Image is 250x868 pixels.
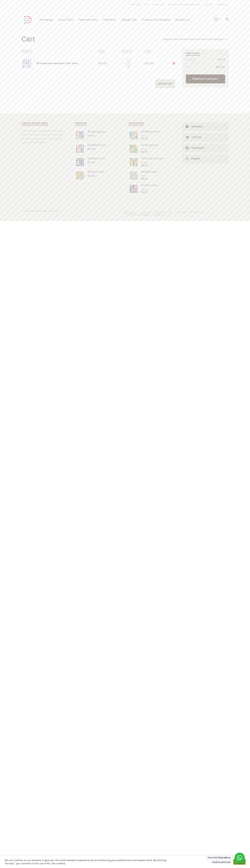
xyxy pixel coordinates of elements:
[145,49,151,53] span: Total
[168,3,201,6] a: Buy icons with cryptocurrency
[129,121,144,125] h2: On sale now
[88,134,95,137] bdi: 10.00
[145,3,149,6] a: FAQ
[129,3,141,6] a: Icons Store
[75,130,122,137] a: 50 Lighting Icons$10.00
[182,154,229,163] a: Dribble
[168,61,175,65] a: Remove this item
[129,157,175,167] a: Spring Icons50 Spring Icons Vol. 2$8.00
[75,157,122,164] a: 50 Battery Icons$10.00
[208,856,230,859] span: Need Help?
[75,130,122,133] div: 50 Lighting Icons
[140,211,152,213] a: Icons Store
[217,3,229,6] a: Contact us
[189,154,200,163] div: Dribble
[141,164,143,167] span: $
[141,134,147,137] bdi: 10.00
[127,213,150,216] a: Custom Icon Designs
[75,170,122,173] div: 50 Desert Icons
[98,62,100,65] span: $
[129,170,138,180] img: Easter Icons
[129,144,138,153] img: Spring Icons
[98,62,108,65] bdi: 10.00
[186,51,200,56] h2: Cart Totals
[182,144,229,153] a: Instagram
[141,150,148,153] bdi: 8.00
[141,177,148,180] bdi: 8.00
[129,130,175,140] a: Medical Icons50 Medical Icons$8.00
[122,59,130,68] input: Qty
[125,211,137,213] a: Homepage
[141,137,148,140] bdi: 8.00
[141,137,143,140] span: $
[98,49,105,53] span: Price
[189,133,201,142] div: Twitter
[182,133,229,142] a: Twitter
[21,129,68,144] div: Dighital is your one stop shop for 100% hand drawn graphic design resources. Become our friend ne...
[164,38,223,41] a: Dighital Icons | Premium Icon Sets For All Your Designs!
[182,122,229,131] a: Facebook
[141,188,142,191] span: $
[75,157,122,160] div: 50 Battery Icons
[129,144,175,153] a: Spring Icons50 Spring Icons$8.00
[141,175,147,177] bdi: 10.00
[218,856,230,859] strong: Chat with us
[156,211,172,213] a: Featured Icons
[75,121,87,125] h2: Products
[88,174,95,177] bdi: 10.00
[190,211,203,213] a: Design Tips
[125,38,229,40] div: >
[88,161,89,164] span: $
[21,36,125,43] h1: Cart
[210,17,221,21] a: 1
[21,121,48,125] h2: Dighital Design Store
[36,62,78,65] a: 50 Computer Hardware Color Icons
[141,175,142,177] span: $
[186,74,225,83] a: Proceed to Checkout
[88,161,95,164] bdi: 10.00
[155,79,175,88] input: Update Cart
[129,184,175,193] a: Castle Icons50 Castle Icons$8.00
[189,144,204,153] div: Instagram
[129,170,175,180] a: Easter Icons50 [DATE] Icons$8.00
[141,161,142,164] span: $
[141,191,143,193] span: $
[141,148,142,150] span: $
[122,49,132,53] span: Quantity
[129,170,175,173] div: 50 [DATE] Icons
[233,859,246,865] a: ACCEPT
[141,134,142,137] span: $
[75,144,122,150] a: 50 Seafood Icons$10.00
[141,161,147,164] bdi: 10.00
[141,191,148,193] bdi: 8.00
[141,150,143,153] span: $
[216,65,225,69] bdi: 10.00
[141,188,147,191] bdi: 10.00
[129,184,138,194] img: Castle Icons
[152,3,165,6] a: My Account
[75,170,122,177] a: 50 Desert Icons$10.00
[21,49,32,53] span: Product
[129,130,138,140] img: Medical Icons
[141,164,148,167] bdi: 8.00
[145,62,154,65] bdi: 10.00
[186,64,200,71] th: Total
[224,38,229,41] span: Cart
[220,18,221,20] div: 1
[21,210,125,212] div: © 2020 Dighital. All rights reserved.
[75,144,122,146] div: 50 Seafood Icons
[129,157,138,167] img: Spring Icons
[175,211,187,213] a: Free Icons
[88,148,89,150] span: $
[141,177,143,180] span: $
[88,174,89,177] span: $
[129,144,175,146] div: 50 Spring Icons
[186,56,200,64] th: Subtotal
[129,157,175,160] div: 50 Spring Icons Vol. 2
[21,58,32,69] img: Computer Hardware Color Icons
[88,148,95,150] bdi: 10.00
[145,62,147,65] span: $
[129,130,175,133] div: 50 Medical Icons
[212,860,231,864] a: Cookie settings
